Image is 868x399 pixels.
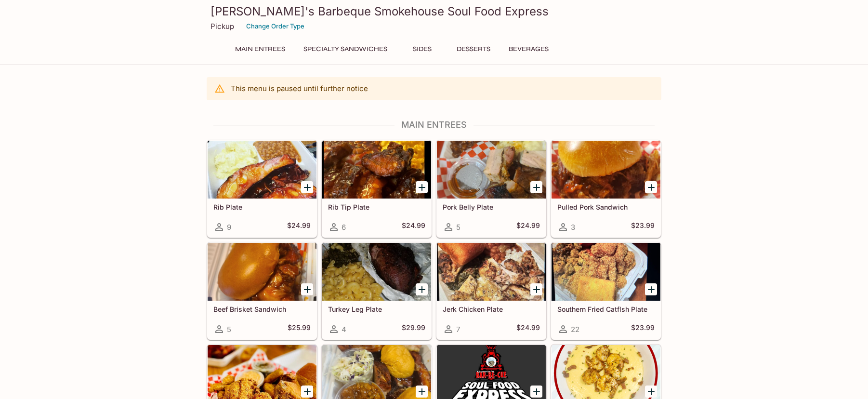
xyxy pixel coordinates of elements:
h5: Pork Belly Plate [443,203,540,211]
a: Rib Plate9$24.99 [207,140,317,238]
button: Add Southern Fried Chicken Plate [301,386,313,398]
h5: $25.99 [288,323,311,335]
span: 7 [456,325,460,334]
button: Specialty Sandwiches [298,42,393,56]
div: Rib Tip Plate [322,141,431,199]
span: 6 [342,223,346,232]
h4: Main Entrees [207,120,661,130]
h5: $24.99 [516,221,540,233]
a: Rib Tip Plate6$24.99 [322,140,432,238]
button: Add Turkey Leg Plate [416,283,428,295]
h5: $29.99 [402,323,425,335]
h5: $23.99 [631,221,655,233]
div: Turkey Leg Plate [322,243,431,301]
h3: [PERSON_NAME]'s Barbeque Smokehouse Soul Food Express [210,4,658,19]
button: Sides [400,42,444,56]
h5: Rib Plate [213,203,311,211]
button: Add "Both Sides of the Track" [530,386,542,398]
span: 3 [571,223,575,232]
button: Add Shrimp And Grits [645,386,657,398]
span: 5 [227,325,231,334]
a: Turkey Leg Plate4$29.99 [322,242,432,340]
div: Southern Fried Catflsh Plate [552,243,660,301]
span: 4 [342,325,346,334]
a: Beef Brisket Sandwich5$25.99 [207,242,317,340]
h5: Rib Tip Plate [328,203,425,211]
span: 5 [456,223,460,232]
button: Add Pork Belly Plate [530,181,542,193]
button: Add The "Conductors" Combo Plate [416,386,428,398]
button: Add Pulled Pork Sandwich [645,181,657,193]
button: Add Southern Fried Catflsh Plate [645,283,657,295]
p: This menu is paused until further notice [231,84,368,93]
button: Add Rib Plate [301,181,313,193]
p: Pickup [210,22,234,31]
button: Add Rib Tip Plate [416,181,428,193]
button: Add Beef Brisket Sandwich [301,283,313,295]
div: Pulled Pork Sandwich [552,141,660,199]
div: Rib Plate [208,141,316,199]
h5: $24.99 [402,221,425,233]
h5: Jerk Chicken Plate [443,305,540,313]
div: Beef Brisket Sandwich [208,243,316,301]
button: Desserts [451,42,496,56]
h5: $24.99 [287,221,311,233]
a: Pulled Pork Sandwich3$23.99 [551,140,661,238]
button: Change Order Type [242,19,309,34]
button: Main Entrees [230,42,290,56]
h5: $24.99 [516,323,540,335]
span: 9 [227,223,231,232]
a: Pork Belly Plate5$24.99 [436,140,546,238]
h5: Southern Fried Catflsh Plate [557,305,655,313]
span: 22 [571,325,579,334]
div: Pork Belly Plate [437,141,546,199]
h5: Turkey Leg Plate [328,305,425,313]
a: Southern Fried Catflsh Plate22$23.99 [551,242,661,340]
a: Jerk Chicken Plate7$24.99 [436,242,546,340]
h5: $23.99 [631,323,655,335]
button: Beverages [503,42,554,56]
h5: Pulled Pork Sandwich [557,203,655,211]
h5: Beef Brisket Sandwich [213,305,311,313]
div: Jerk Chicken Plate [437,243,546,301]
button: Add Jerk Chicken Plate [530,283,542,295]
